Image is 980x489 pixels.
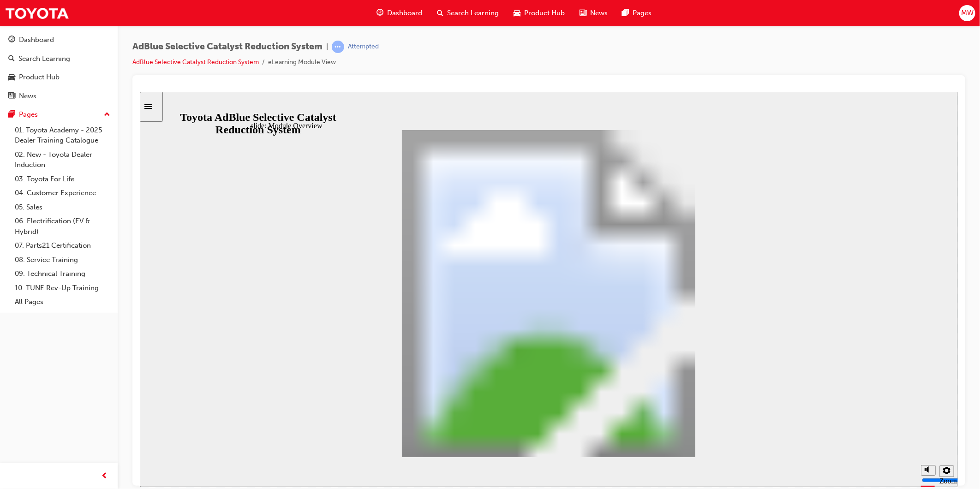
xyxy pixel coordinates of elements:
[348,42,379,51] div: Attempted
[4,69,114,86] a: Product Hub
[572,4,615,23] a: news-iconNews
[11,253,114,267] a: 08. Service Training
[19,109,38,120] div: Pages
[8,36,15,44] span: guage-icon
[102,471,108,482] span: prev-icon
[11,148,114,172] a: 02. New - Toyota Dealer Induction
[11,281,114,295] a: 10. TUNE Rev-Up Training
[800,385,817,410] label: Zoom to fit
[19,91,36,101] div: News
[19,72,60,83] div: Product Hub
[622,7,629,19] span: pages-icon
[777,365,813,395] div: misc controls
[8,55,15,63] span: search-icon
[11,186,114,200] a: 04. Customer Experience
[590,8,608,18] span: News
[4,31,114,48] a: Dashboard
[430,4,506,23] a: search-iconSearch Learning
[376,7,383,19] span: guage-icon
[326,42,328,52] span: |
[11,239,114,253] a: 07. Parts21 Certification
[11,200,114,215] a: 05. Sales
[8,111,15,119] span: pages-icon
[800,374,814,385] button: Settings
[437,7,443,19] span: search-icon
[132,42,323,52] span: AdBlue Selective Catalyst Reduction System
[524,8,565,18] span: Product Hub
[782,385,842,392] input: volume
[514,7,520,19] span: car-icon
[8,92,15,101] span: news-icon
[132,58,259,66] a: AdBlue Selective Catalyst Reduction System
[11,214,114,239] a: 06. Electrification (EV & Hybrid)
[506,4,572,23] a: car-iconProduct Hub
[268,57,336,68] li: eLearning Module View
[8,73,15,82] span: car-icon
[4,30,114,106] button: DashboardSearch LearningProduct HubNews
[961,8,974,18] span: MW
[19,35,54,45] div: Dashboard
[11,123,114,148] a: 01. Toyota Academy - 2025 Dealer Training Catalogue
[4,50,114,67] a: Search Learning
[5,3,69,24] img: Trak
[104,109,110,121] span: up-icon
[18,54,70,64] div: Search Learning
[332,41,344,53] span: learningRecordVerb_ATTEMPT-icon
[11,267,114,281] a: 09. Technical Training
[781,373,796,384] button: Mute (Ctrl+Alt+M)
[447,8,499,18] span: Search Learning
[4,106,114,123] button: Pages
[11,295,114,309] a: All Pages
[959,5,975,21] button: MW
[369,4,430,23] a: guage-iconDashboard
[633,8,652,18] span: Pages
[387,8,422,18] span: Dashboard
[11,172,114,186] a: 03. Toyota For Life
[4,88,114,105] a: News
[615,4,659,23] a: pages-iconPages
[580,7,586,19] span: news-icon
